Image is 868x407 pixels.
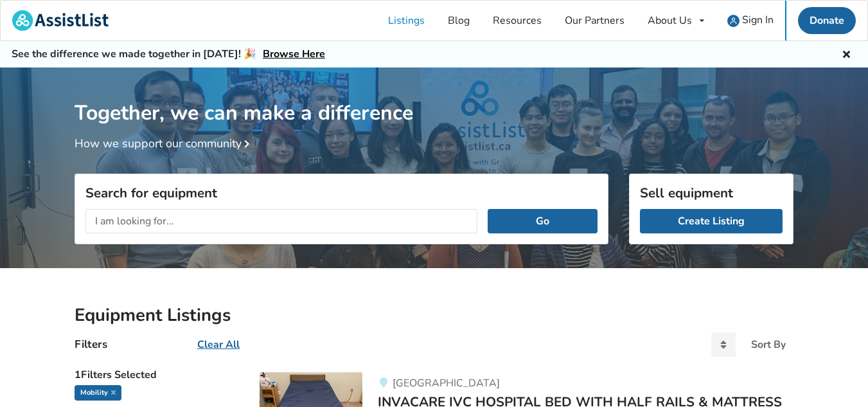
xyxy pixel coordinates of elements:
[85,185,598,201] h3: Search for equipment
[75,385,121,401] div: Mobility
[481,1,553,41] a: Resources
[727,15,740,27] img: user icon
[75,136,254,151] a: How we support our community
[12,10,109,31] img: assistlist-logo
[751,339,786,350] div: Sort By
[197,338,240,352] u: Clear All
[436,1,481,41] a: Blog
[75,337,107,352] h4: Filters
[716,1,785,41] a: user icon Sign In
[648,15,692,26] div: About Us
[798,7,856,34] a: Donate
[742,13,774,27] span: Sign In
[640,209,783,233] a: Create Listing
[263,47,325,61] a: Browse Here
[553,1,636,41] a: Our Partners
[75,362,239,385] h5: 1 Filters Selected
[376,1,436,41] a: Listings
[75,68,793,126] h1: Together, we can make a difference
[85,209,477,233] input: I am looking for...
[75,304,793,327] h2: Equipment Listings
[12,48,325,61] h5: See the difference we made together in [DATE]! 🎉
[640,185,783,201] h3: Sell equipment
[488,209,598,233] button: Go
[393,376,500,390] span: [GEOGRAPHIC_DATA]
